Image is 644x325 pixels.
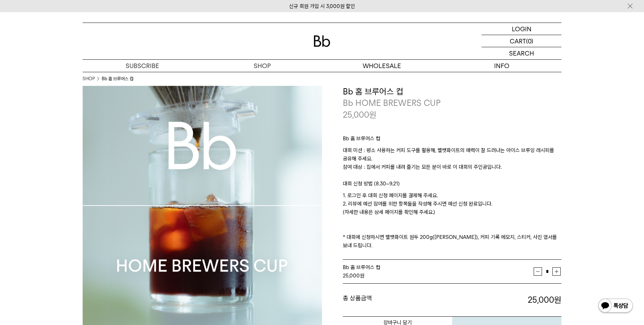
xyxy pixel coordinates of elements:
span: Bb 홈 브루어스 컵 [343,264,380,270]
p: LOGIN [512,23,532,35]
p: 대회 신청 방법 (8.30~9.21) [343,180,561,191]
button: 증가 [552,267,561,276]
img: 카카오톡 채널 1:1 채팅 버튼 [598,298,634,315]
a: 신규 회원 가입 시 3,000원 할인 [289,3,355,9]
p: 25,000 [343,109,376,121]
div: 원 [343,272,534,280]
p: SEARCH [509,47,534,59]
p: 1. 로그인 후 대회 신청 페이지를 결제해 주세요. 2. 리뷰에 예선 참여를 위한 항목들을 작성해 주시면 예선 신청 완료입니다. (자세한 내용은 상세 페이지를 확인해 주세요.... [343,191,561,250]
p: CART [510,35,526,47]
a: SUBSCRIBE [83,60,202,72]
p: 대회 미션 : 평소 사용하는 커피 도구를 활용해, 벨벳화이트의 매력이 잘 드러나는 아이스 브루잉 레시피를 공유해 주세요. 참여 대상 : 집에서 커피를 내려 즐기는 모든 분이 ... [343,146,561,180]
span: 원 [369,110,376,120]
p: Bb 홈 브루어스 컵 [343,134,561,146]
a: LOGIN [482,23,561,35]
strong: 25,000 [343,273,360,279]
h3: Bb 홈 브루어스 컵 [343,86,561,98]
p: (0) [526,35,533,47]
li: Bb 홈 브루어스 컵 [102,75,133,82]
a: SHOP [202,60,322,72]
button: 감소 [534,267,542,276]
p: Bb HOME BREWERS CUP [343,97,561,109]
a: CART (0) [482,35,561,47]
strong: 25,000 [528,295,561,305]
p: WHOLESALE [322,60,442,72]
dt: 총 상품금액 [343,294,452,306]
img: 로고 [314,35,330,47]
p: INFO [442,60,561,72]
b: 원 [554,295,561,305]
a: SHOP [83,75,95,82]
